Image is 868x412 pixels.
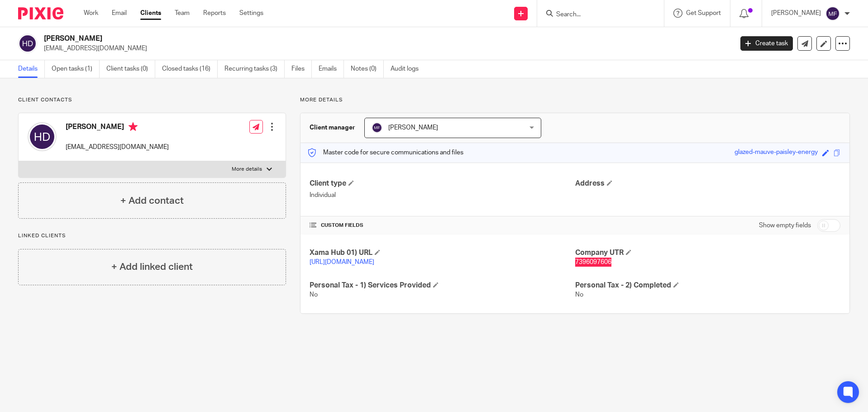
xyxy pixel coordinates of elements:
span: No [310,292,318,298]
a: Reports [203,9,226,18]
i: Primary [129,122,138,131]
h4: Xama Hub 01) URL [310,248,575,258]
span: [PERSON_NAME] [388,125,438,131]
a: Recurring tasks (3) [224,60,285,78]
a: Create task [740,36,793,51]
label: Show empty fields [759,221,811,230]
a: Files [291,60,312,78]
a: Client tasks (0) [106,60,155,78]
a: Emails [319,60,344,78]
a: Clients [140,9,161,18]
h2: [PERSON_NAME] [44,34,590,43]
span: Get Support [686,10,721,16]
p: More details [300,96,850,104]
span: 7396097606 [575,259,611,265]
a: Details [18,60,45,78]
a: Email [112,9,127,18]
img: svg%3E [28,122,57,151]
a: Team [175,9,190,18]
p: Linked clients [18,232,286,240]
a: [URL][DOMAIN_NAME] [310,259,374,265]
p: Master code for secure communications and files [307,148,463,157]
h4: + Add contact [120,194,184,208]
h4: CUSTOM FIELDS [310,222,575,229]
h4: Address [575,179,840,188]
p: [PERSON_NAME] [771,9,821,18]
h4: [PERSON_NAME] [66,122,169,134]
h3: Client manager [310,123,355,132]
a: Audit logs [391,60,425,78]
p: Individual [310,191,575,200]
a: Closed tasks (16) [162,60,218,78]
a: Work [84,9,98,18]
h4: Company UTR [575,248,840,258]
h4: Personal Tax - 2) Completed [575,281,840,290]
img: svg%3E [372,122,382,133]
input: Search [555,11,637,19]
h4: Client type [310,179,575,188]
img: svg%3E [825,6,840,21]
a: Notes (0) [351,60,384,78]
p: [EMAIL_ADDRESS][DOMAIN_NAME] [66,143,169,152]
h4: + Add linked client [111,260,193,274]
p: [EMAIL_ADDRESS][DOMAIN_NAME] [44,44,727,53]
p: More details [232,166,262,173]
span: No [575,292,583,298]
h4: Personal Tax - 1) Services Provided [310,281,575,290]
img: Pixie [18,7,63,19]
img: svg%3E [18,34,37,53]
p: Client contacts [18,96,286,104]
a: Open tasks (1) [52,60,100,78]
div: glazed-mauve-paisley-energy [734,148,818,158]
a: Settings [239,9,263,18]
